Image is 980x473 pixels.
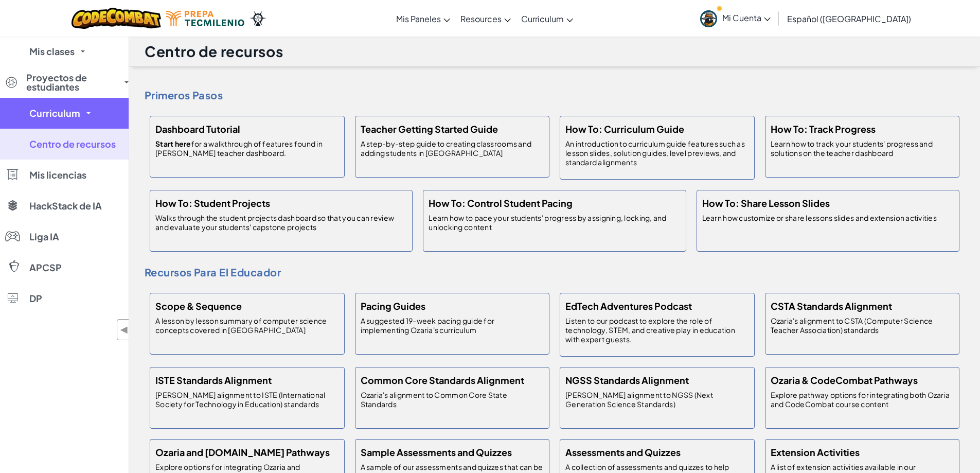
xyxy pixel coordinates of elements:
p: Walks through the student projects dashboard so that you can review and evaluate your students' c... [155,213,407,232]
span: Mis clases [29,47,75,56]
h5: How To: Curriculum Guide [565,121,684,136]
h1: Centro de recursos [145,42,283,61]
span: Mis Paneles [396,13,441,24]
img: Ozaria [250,11,266,26]
h5: Assessments and Quizzes [565,445,681,460]
span: Resources [460,13,502,24]
span: Español ([GEOGRAPHIC_DATA]) [787,13,911,24]
p: for a walkthrough of features found in [PERSON_NAME] teacher dashboard. [155,139,339,157]
h5: How To: Share Lesson Slides [702,196,830,211]
span: Mi Cuenta [722,12,771,23]
p: An introduction to curriculum guide features such as lesson slides, solution guides, level previe... [565,139,749,167]
p: Learn how to pace your students' progress by assigning, locking, and unlocking content [429,213,680,232]
p: A lesson by lesson summary of computer science concepts covered in [GEOGRAPHIC_DATA] [155,316,339,335]
p: Ozaria's alignment to CSTA (Computer Science Teacher Association) standards [771,316,954,335]
h5: Sample Assessments and Quizzes [361,445,512,460]
span: Centro de recursos [29,139,116,149]
h4: Primeros pasos [145,87,965,103]
a: Resources [455,5,516,32]
a: Teacher Getting Started Guide A step-by-step guide to creating classrooms and adding students in ... [350,111,555,183]
a: Common Core Standards Alignment Ozaria's alignment to Common Core State Standards [350,362,555,434]
img: CodeCombat logo [72,8,162,29]
p: Listen to our podcast to explore the role of technology, STEM, and creative play in education wit... [565,316,749,344]
a: Ozaria & CodeCombat Pathways Explore pathway options for integrating both Ozaria and CodeCombat c... [760,362,965,434]
p: Ozaria's alignment to Common Core State Standards [361,390,544,409]
a: How To: Track Progress Learn how to track your students' progress and solutions on the teacher da... [760,111,965,183]
h5: Teacher Getting Started Guide [361,121,498,136]
span: Mis licencias [29,170,86,180]
a: Curriculum [516,5,578,32]
h5: NGSS Standards Alignment [565,373,689,388]
a: Dashboard Tutorial Start herefor a walkthrough of features found in [PERSON_NAME] teacher dashboard. [145,111,350,183]
h5: How To: Control Student Pacing [429,196,573,211]
p: [PERSON_NAME] alignment to NGSS (Next Generation Science Standards) [565,390,749,409]
a: How To: Control Student Pacing Learn how to pace your students' progress by assigning, locking, a... [418,185,691,257]
span: Liga IA [29,232,59,241]
a: Scope & Sequence A lesson by lesson summary of computer science concepts covered in [GEOGRAPHIC_D... [145,288,350,360]
h5: CSTA Standards Alignment [771,299,892,313]
h4: Recursos para el educador [145,265,965,280]
h5: Dashboard Tutorial [155,121,240,136]
strong: Start here [155,139,191,148]
img: avatar [700,10,717,27]
a: EdTech Adventures Podcast Listen to our podcast to explore the role of technology, STEM, and crea... [555,288,760,362]
span: ◀ [120,322,129,337]
a: How To: Curriculum Guide An introduction to curriculum guide features such as lesson slides, solu... [555,111,760,185]
h5: How To: Track Progress [771,121,876,136]
h5: How To: Student Projects [155,196,270,211]
p: Explore pathway options for integrating both Ozaria and CodeCombat course content [771,390,954,409]
a: Mi Cuenta [695,2,776,34]
img: Tecmilenio logo [166,11,244,26]
span: HackStack de IA [29,201,102,211]
h5: ISTE Standards Alignment [155,373,272,388]
h5: Ozaria and [DOMAIN_NAME] Pathways [155,445,330,460]
h5: Extension Activities [771,445,860,460]
h5: Scope & Sequence [155,299,242,313]
a: How To: Student Projects Walks through the student projects dashboard so that you can review and ... [145,185,418,257]
h5: Pacing Guides [361,299,425,313]
p: [PERSON_NAME] alignment to ISTE (International Society for Technology in Education) standards [155,390,339,409]
a: NGSS Standards Alignment [PERSON_NAME] alignment to NGSS (Next Generation Science Standards) [555,362,760,434]
p: Learn how customize or share lessons slides and extension activities [702,213,937,222]
a: Español ([GEOGRAPHIC_DATA]) [782,5,916,32]
span: Curriculum [521,13,564,24]
span: Proyectos de estudiantes [26,73,118,92]
a: ISTE Standards Alignment [PERSON_NAME] alignment to ISTE (International Society for Technology in... [145,362,350,434]
h5: EdTech Adventures Podcast [565,299,692,313]
p: A suggested 19-week pacing guide for implementing Ozaria's curriculum [361,316,544,335]
h5: Ozaria & CodeCombat Pathways [771,373,918,388]
a: Pacing Guides A suggested 19-week pacing guide for implementing Ozaria's curriculum [350,288,555,360]
a: How To: Share Lesson Slides Learn how customize or share lessons slides and extension activities [691,185,965,257]
a: CSTA Standards Alignment Ozaria's alignment to CSTA (Computer Science Teacher Association) standards [760,288,965,360]
p: Learn how to track your students' progress and solutions on the teacher dashboard [771,139,954,157]
p: A step-by-step guide to creating classrooms and adding students in [GEOGRAPHIC_DATA] [361,139,544,157]
span: Curriculum [29,109,80,118]
a: Mis Paneles [391,5,455,32]
h5: Common Core Standards Alignment [361,373,524,388]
